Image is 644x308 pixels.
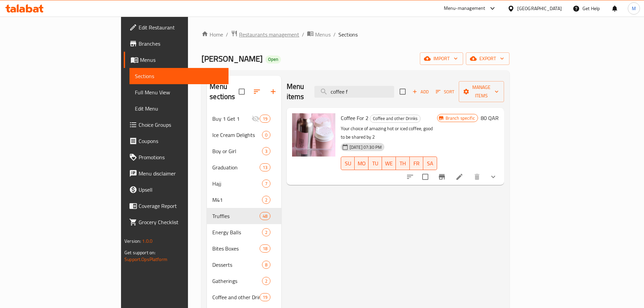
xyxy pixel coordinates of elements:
[338,30,358,39] span: Sections
[307,30,331,39] a: Menus
[402,169,418,185] button: sort-choices
[399,159,407,168] span: TH
[124,255,167,264] a: Support.OpsPlatform
[455,173,463,181] a: Edit menu item
[436,88,454,96] span: Sort
[212,115,251,123] span: Buy 1 Get 1
[235,85,249,99] span: Select all sections
[292,113,335,157] img: Coffee For 2
[139,169,223,177] span: Menu disclaimer
[260,163,270,171] div: items
[481,113,499,123] h6: 80 QAR
[212,261,262,269] span: Desserts
[207,289,281,305] div: Coffee and other Drinks19
[262,148,270,155] span: 3
[489,173,497,181] svg: Show Choices
[260,116,270,122] span: 19
[396,85,410,99] span: Select section
[207,143,281,159] div: Boy or Girl3
[207,257,281,273] div: Desserts8
[212,277,262,285] span: Gatherings
[464,83,499,100] span: Manage items
[355,157,368,170] button: MO
[262,261,270,269] div: items
[212,212,259,220] span: Truffles
[262,131,270,139] div: items
[212,147,262,155] div: Boy or Girl
[260,213,270,219] span: 48
[212,244,259,253] div: Bites Boxes
[124,149,229,165] a: Promotions
[426,159,434,168] span: SA
[262,180,270,188] div: items
[382,157,396,170] button: WE
[262,278,270,284] span: 2
[444,4,485,13] div: Menu-management
[124,133,229,149] a: Coupons
[139,153,223,161] span: Promotions
[124,19,229,35] a: Edit Restaurant
[341,124,437,141] p: Your choice of amazing hot or iced coffee, good to be shared by 2
[333,30,336,39] li: /
[129,100,229,117] a: Edit Menu
[212,293,259,301] span: Coffee and other Drinks
[262,132,270,138] span: 0
[485,169,501,185] button: show more
[231,30,299,39] a: Restaurants management
[287,81,306,102] h2: Menu items
[434,87,456,97] button: Sort
[212,228,262,236] span: Energy Balls
[124,237,141,245] span: Version:
[135,104,223,113] span: Edit Menu
[262,229,270,236] span: 2
[302,30,304,39] li: /
[207,208,281,224] div: Truffles48
[129,84,229,100] a: Full Menu View
[252,115,260,123] svg: Inactive section
[135,88,223,96] span: Full Menu View
[124,198,229,214] a: Coverage Report
[412,159,421,168] span: FR
[124,35,229,52] a: Branches
[207,273,281,289] div: Gatherings2
[262,228,270,236] div: items
[341,113,368,123] span: Coffee For 2
[423,157,437,170] button: SA
[142,237,152,245] span: 1.0.0
[466,52,509,65] button: export
[207,175,281,192] div: Hajj7
[207,240,281,257] div: Bites Boxes18
[139,40,223,48] span: Branches
[139,218,223,226] span: Grocery Checklist
[459,81,504,102] button: Manage items
[260,245,270,252] span: 18
[139,121,223,129] span: Choice Groups
[469,169,485,185] button: delete
[140,56,223,64] span: Menus
[425,54,458,63] span: import
[239,30,299,39] span: Restaurants management
[357,159,366,168] span: MO
[410,87,431,97] span: Add item
[212,163,259,171] span: Graduation
[471,54,504,63] span: export
[124,248,156,257] span: Get support on:
[139,137,223,145] span: Coupons
[262,181,270,187] span: 7
[124,182,229,198] a: Upsell
[212,196,262,204] span: M41
[260,293,270,301] div: items
[124,214,229,230] a: Grocery Checklist
[632,5,636,12] span: M
[314,86,394,98] input: search
[385,159,393,168] span: WE
[371,159,380,168] span: TU
[262,277,270,285] div: items
[207,192,281,208] div: M412
[135,72,223,80] span: Sections
[129,68,229,84] a: Sections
